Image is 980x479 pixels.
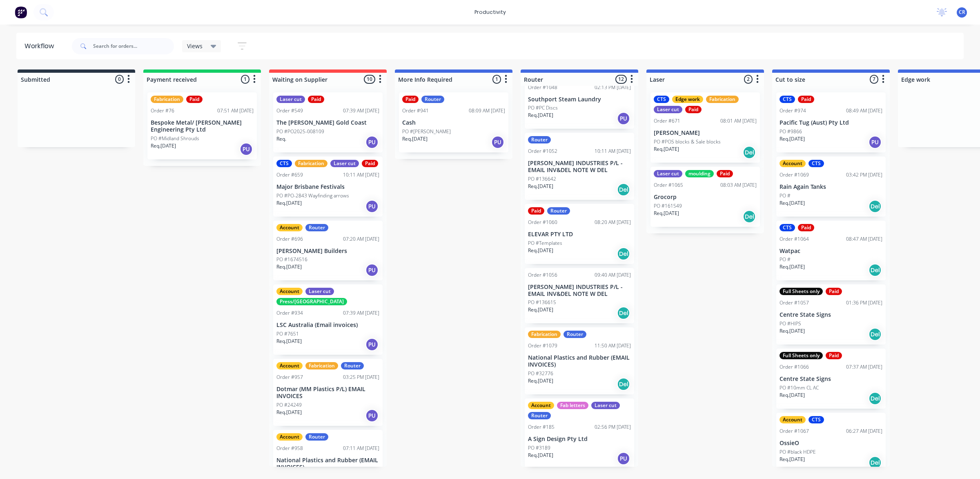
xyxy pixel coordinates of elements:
p: PO #10mm CL AC [780,384,819,392]
p: PO #136615 [528,299,556,306]
p: Req. [DATE] [654,210,679,217]
p: OssieO [780,440,882,447]
div: 02:13 PM [DATE] [595,84,631,91]
p: PO #24249 [276,401,302,409]
div: AccountLaser cutPress/[GEOGRAPHIC_DATA]Order #93407:39 AM [DATE]LSC Australia (Email invoices)PO ... [273,284,383,355]
p: PO #136642 [528,175,556,183]
div: 02:56 PM [DATE] [595,423,631,431]
div: Router [421,96,444,103]
div: Del [743,146,756,159]
div: Order #1066 [780,363,809,371]
p: Req. [DATE] [276,409,302,416]
p: Req. [DATE] [151,142,176,150]
p: Watpac [780,248,882,255]
p: Req. [DATE] [528,452,553,459]
div: Fab letters [557,402,588,409]
p: PO #POS blocks & Sale blocks [654,138,721,145]
div: Order #105609:40 AM [DATE][PERSON_NAME] INDUSTRIES P/L - EMAIL INV&DEL NOTE W DELPO #136615Req.[D... [525,268,634,324]
div: productivity [470,6,510,18]
p: Req. [DATE] [276,263,302,271]
div: Router [563,331,586,338]
div: 03:25 PM [DATE] [343,374,379,381]
div: AccountCTSOrder #106903:42 PM [DATE]Rain Again TanksPO #Req.[DATE]Del [776,157,886,217]
p: [PERSON_NAME] [654,130,757,137]
div: Laser cut [654,170,682,177]
p: Dotmar (MM Plastics P/L) EMAIL INVOICES [276,386,379,400]
div: 08:01 AM [DATE] [720,117,757,125]
div: Laser cut [276,96,305,103]
p: Rain Again Tanks [780,184,882,190]
p: National Plastics and Rubber (EMAIL INVOICES) [276,457,379,471]
div: Del [869,264,882,277]
div: Fabrication [706,96,739,103]
div: CTSPaidOrder #97408:49 AM [DATE]Pacific Tug (Aust) Pty LtdPO #9866Req.[DATE]PU [776,92,886,152]
div: Fabrication [528,331,561,338]
p: LSC Australia (Email invoices) [276,322,379,329]
div: PU [365,264,379,277]
p: Req. [276,135,286,143]
p: Major Brisbane Festivals [276,184,379,190]
div: Order #76 [151,107,174,114]
div: Account [780,160,806,167]
div: AccountFab lettersLaser cutRouterOrder #18502:56 PM [DATE]A Sign Design Pty LtdPO #3189Req.[DATE]PU [525,398,634,469]
p: Cash [402,119,505,126]
p: PO #PO-2843 Wayfinding arrows [276,192,349,199]
div: 08:09 AM [DATE] [469,107,505,114]
div: RouterOrder #105210:11 AM [DATE][PERSON_NAME] INDUSTRIES P/L - EMAIL INV&DEL NOTE W DELPO #136642... [525,133,634,200]
div: CTS [780,96,795,103]
p: Req. [DATE] [276,338,302,345]
p: Req. [DATE] [528,183,553,190]
div: Account [276,288,303,295]
div: FabricationRouterOrder #107911:50 AM [DATE]National Plastics and Rubber (EMAIL INVOICES)PO #32776... [525,327,634,394]
div: AccountRouterOrder #69607:20 AM [DATE][PERSON_NAME] BuildersPO #1674516Req.[DATE]PU [273,221,383,281]
div: Order #941 [402,107,429,114]
div: 11:50 AM [DATE] [595,342,631,349]
div: Del [869,456,882,469]
div: PaidRouterOrder #94108:09 AM [DATE]CashPO #[PERSON_NAME]Req.[DATE]PU [399,92,508,152]
p: The [PERSON_NAME] Gold Coast [276,119,379,126]
div: Order #958 [276,445,303,452]
p: PO #Midland Shrouds [151,135,199,142]
div: CTSEdge workFabricationLaser cutPaidOrder #67108:01 AM [DATE][PERSON_NAME]PO #POS blocks & Sale b... [650,92,760,163]
div: Laser cutPaidOrder #54907:39 AM [DATE]The [PERSON_NAME] Gold CoastPO #PO2025-008109Req.PU [273,92,383,152]
p: PO #Templates [528,239,562,247]
p: PO #1674516 [276,256,307,263]
div: Order #1048 [528,84,557,91]
div: Account [276,224,303,231]
p: Req. [DATE] [276,199,302,207]
div: Paid [308,96,324,103]
div: Account [276,362,303,369]
p: Req. [DATE] [780,456,805,463]
div: CTS [276,160,292,167]
div: Order #974 [780,107,806,114]
span: Views [187,42,203,50]
div: Full Sheets only [780,352,823,359]
div: Order #696 [276,235,303,243]
div: 07:11 AM [DATE] [343,445,379,452]
p: Req. [DATE] [654,145,679,153]
p: PO # [780,256,791,263]
div: 01:36 PM [DATE] [846,299,882,307]
div: Order #1060 [528,219,557,226]
div: Del [869,328,882,341]
span: CR [959,9,965,16]
div: PU [617,452,630,465]
div: Workflow [24,41,58,51]
div: Order #1067 [780,428,809,435]
div: Del [617,307,630,320]
p: A Sign Design Pty Ltd [528,436,631,443]
div: Account [528,402,554,409]
p: PO #PO2025-008109 [276,128,324,135]
div: PU [365,338,379,351]
p: PO #black HDPE [780,448,816,456]
div: Paid [826,352,842,359]
p: Req. [DATE] [528,247,553,254]
div: 10:11 AM [DATE] [595,148,631,155]
div: PaidRouterOrder #106008:20 AM [DATE]ELEVAR PTY LTDPO #TemplatesReq.[DATE]Del [525,204,634,264]
div: Router [305,433,328,441]
div: Paid [402,96,419,103]
p: PO #32776 [528,370,553,377]
p: Req. [DATE] [780,135,805,143]
p: PO #3189 [528,444,550,452]
div: Laser cut [654,106,682,113]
